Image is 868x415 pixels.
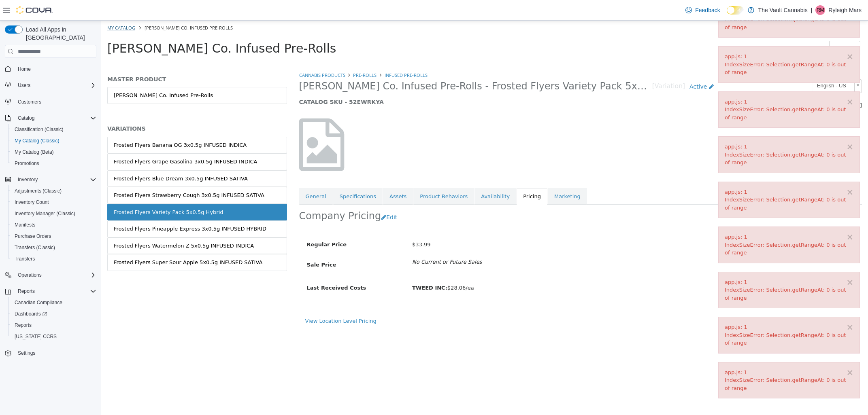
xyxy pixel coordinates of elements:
button: × [745,348,752,356]
button: Edit [280,189,300,204]
span: Inventory Manager (Classic) [15,210,75,217]
small: [Variation] [551,63,584,69]
button: Home [2,63,100,74]
div: app.js: 1 IndexSizeError: Selection.getRangeAt: 0 is out of range [623,167,752,191]
a: Pricing [415,167,446,184]
a: Reports [11,320,35,330]
button: Manifests [8,219,100,231]
button: Users [2,80,100,91]
span: Adjustments (Classic) [11,186,96,196]
span: Purchase Orders [15,233,51,239]
div: app.js: 1 IndexSizeError: Selection.getRangeAt: 0 is out of range [623,212,752,236]
span: Inventory [15,175,96,184]
div: Frosted Flyers Strawberry Cough 3x0.5g INFUSED SATIVA [13,171,163,179]
a: My Catalog [6,4,34,10]
a: Marketing [447,167,486,184]
a: Inventory Manager (Classic) [11,209,79,218]
button: My Catalog (Beta) [8,146,100,158]
a: Classification (Classic) [11,125,67,134]
span: Catalog [15,113,96,123]
button: Users [15,80,34,90]
button: Classification (Classic) [8,124,100,135]
span: Last Received Costs [206,264,265,270]
a: Specifications [232,167,281,184]
span: Promotions [11,159,96,168]
h5: VARIATIONS [6,104,186,112]
span: [PERSON_NAME] Co. Infused Pre-Rolls [6,21,235,35]
div: Frosted Flyers Grape Gasolina 3x0.5g INFUSED INDICA [13,137,156,145]
a: PRE-ROLLS [252,51,275,57]
span: Manifests [15,222,35,228]
h5: MASTER PRODUCT [6,55,186,62]
span: Home [15,64,96,74]
div: Ryleigh Mars [815,5,825,15]
button: × [745,212,752,221]
button: My Catalog (Classic) [8,135,100,146]
span: Operations [15,270,96,280]
button: × [745,122,752,131]
span: My Catalog (Classic) [11,136,96,146]
button: Promotions [8,158,100,169]
button: Adjustments (Classic) [8,185,100,197]
a: Inventory Count [11,197,52,207]
a: Product Behaviors [312,167,373,184]
div: app.js: 1 IndexSizeError: Selection.getRangeAt: 0 is out of range [623,303,752,326]
span: Inventory Count [11,197,96,207]
div: app.js: 1 IndexSizeError: Selection.getRangeAt: 0 is out of range [623,77,752,101]
span: Dashboards [15,311,47,317]
span: [PERSON_NAME] Co. Infused Pre-Rolls - Frosted Flyers Variety Pack 5x0.5g Hybrid [198,59,551,72]
h2: Company Pricing [198,189,280,202]
p: The Vault Cannabis [758,5,808,15]
button: Reports [2,286,100,297]
span: Feedback [695,6,720,14]
button: Inventory [15,175,41,184]
div: app.js: 1 IndexSizeError: Selection.getRangeAt: 0 is out of range [623,122,752,146]
a: [PERSON_NAME] Co. Infused Pre-Rolls [6,66,186,83]
button: Canadian Compliance [8,297,100,308]
p: | [811,5,813,15]
span: My Catalog (Beta) [11,147,96,157]
div: Frosted Flyers Pineapple Express 3x0.5g INFUSED HYBRID [13,204,165,212]
a: Transfers (Classic) [11,243,58,252]
span: Users [18,82,30,89]
span: Inventory Manager (Classic) [11,209,96,218]
span: [US_STATE] CCRS [15,333,57,340]
span: Regular Price [206,221,245,227]
span: My Catalog (Beta) [15,149,54,155]
div: Frosted Flyers Super Sour Apple 5x0.5g INFUSED SATIVA [13,238,161,246]
a: My Catalog (Beta) [11,147,57,157]
span: Transfers [11,254,96,264]
span: Load All Apps in [GEOGRAPHIC_DATA] [23,25,96,42]
span: Classification (Classic) [15,126,64,133]
button: Catalog [2,112,100,124]
a: [US_STATE] CCRS [11,332,60,341]
p: Ryleigh Mars [828,5,862,15]
span: Catalog [18,115,34,121]
a: View Location Level Pricing [204,297,275,303]
button: Operations [2,269,100,281]
span: Settings [18,350,35,356]
a: Adjustments (Classic) [11,186,65,196]
div: Frosted Flyers Watermelon Z 5x0.5g INFUSED INDICA [13,221,153,229]
span: Transfers (Classic) [15,244,55,251]
button: Inventory Count [8,197,100,208]
button: Transfers [8,253,100,265]
a: Cannabis Products [198,51,244,57]
button: [US_STATE] CCRS [8,331,100,342]
a: Availability [373,167,415,184]
button: × [745,32,752,40]
span: Settings [15,348,96,358]
a: Transfers [11,254,38,264]
a: Customers [15,97,45,107]
div: Frosted Flyers Blue Dream 3x0.5g INFUSED SATIVA [13,154,147,162]
button: Inventory [2,174,100,185]
span: Canadian Compliance [11,298,96,307]
span: Users [15,80,96,90]
span: Washington CCRS [11,332,96,341]
span: Active [588,63,606,69]
span: Dashboards [11,309,96,319]
span: Customers [18,99,41,105]
span: Reports [15,286,96,296]
span: $33.99 [311,221,330,227]
button: Customers [2,96,100,108]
